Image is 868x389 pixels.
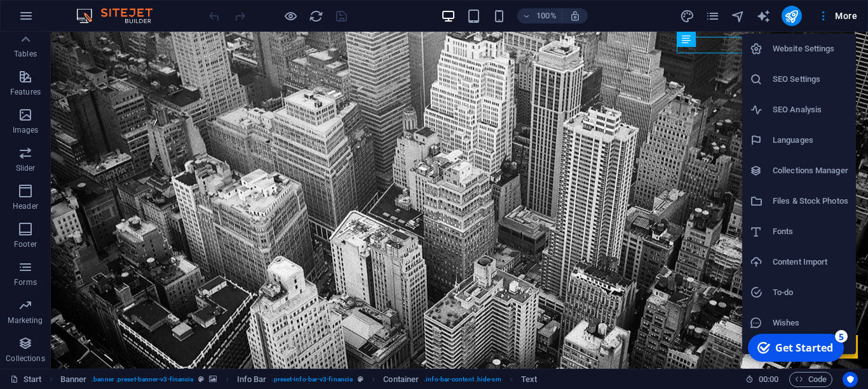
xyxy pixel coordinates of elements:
h6: Files & Stock Photos [773,194,848,209]
div: Get Started [34,12,92,26]
h6: SEO Analysis [773,102,848,117]
h6: Content Import [773,254,848,270]
h6: Languages [773,133,848,148]
h6: Wishes [773,315,848,331]
div: Get Started 5 items remaining, 0% complete [7,5,103,33]
h6: Fonts [773,224,848,239]
h6: SEO Settings [773,72,848,87]
h6: To-do [773,285,848,300]
h6: Collections Manager [773,163,848,178]
div: 5 [94,1,107,14]
h6: Website Settings [773,41,848,56]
